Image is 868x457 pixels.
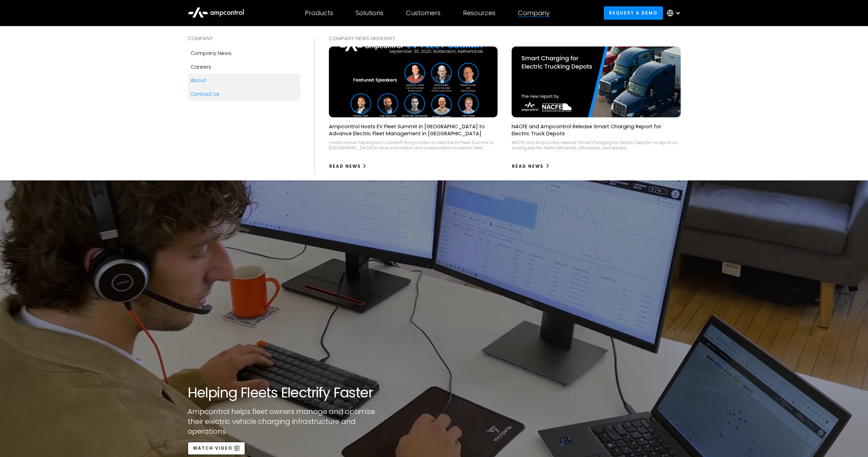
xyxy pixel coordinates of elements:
[191,76,206,84] div: About
[191,63,211,71] div: Careers
[518,9,550,17] div: Company
[406,9,441,17] div: Customers
[329,161,367,172] a: Read News
[188,35,300,42] div: COMPANY
[188,47,300,60] a: Company news
[329,123,498,137] p: Ampcontrol Hosts EV Fleet Summit in [GEOGRAPHIC_DATA] to Advance Electric Fleet Management in [GE...
[512,140,681,151] div: NACFE and Ampcontrol release 'Smart Charging for Electric Depots'—a report on scaling electric fl...
[604,6,663,19] a: Request a demo
[356,9,383,17] div: Solutions
[512,163,544,169] div: Read News
[463,9,495,17] div: Resources
[188,60,300,74] a: Careers
[329,35,681,42] div: COMPANY NEWS Highlight
[305,9,333,17] div: Products
[329,140,498,151] div: <meta name="description" content="Ampcontrol hosted the EV Fleet Summit in [GEOGRAPHIC_DATA] to d...
[188,74,300,87] a: About
[188,87,300,101] a: Contact Us
[191,49,232,57] div: Company news
[191,90,219,98] div: Contact Us
[512,123,681,137] p: NACFE and Ampcontrol Release Smart Charging Report for Electric Truck Depots
[329,163,361,169] div: Read News
[512,161,550,172] a: Read News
